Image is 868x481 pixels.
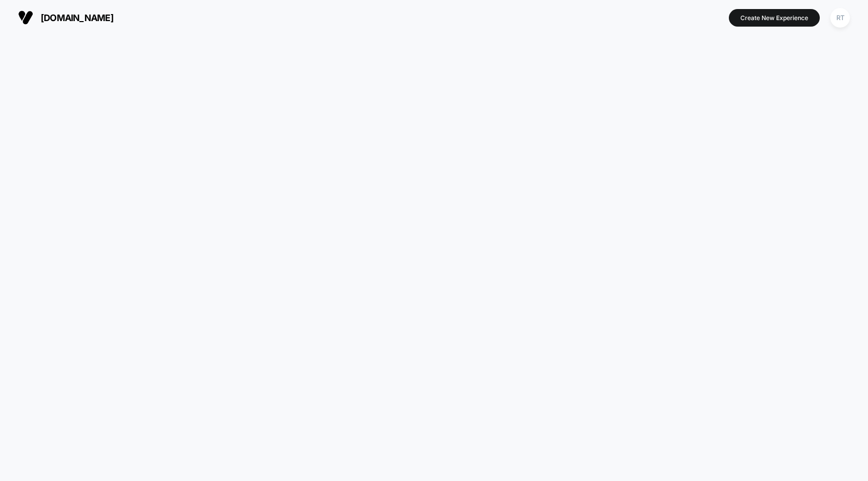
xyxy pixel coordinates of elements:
button: Create New Experience [729,9,820,27]
button: RT [827,8,853,28]
img: Visually logo [18,10,33,25]
button: [DOMAIN_NAME] [15,10,117,26]
span: [DOMAIN_NAME] [41,13,114,23]
div: RT [830,8,850,28]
